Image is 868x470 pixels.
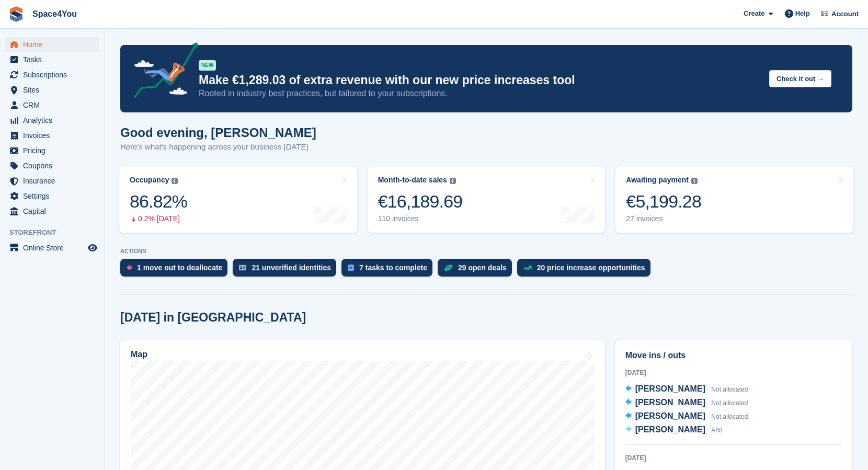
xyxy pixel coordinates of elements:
[615,166,853,233] a: Awaiting payment €5,199.28 27 invoices
[5,174,99,188] a: menu
[23,67,86,82] span: Subscriptions
[130,191,187,212] div: 86.82%
[23,52,86,67] span: Tasks
[378,176,447,185] div: Month-to-date sales
[252,263,331,272] div: 21 unverified identities
[378,191,463,212] div: €16,189.69
[23,174,86,188] span: Insurance
[5,98,99,112] a: menu
[28,5,81,22] a: Space4You
[625,383,748,396] a: [PERSON_NAME] Not allocated
[368,166,606,233] a: Month-to-date sales €16,189.69 110 invoices
[635,384,705,393] span: [PERSON_NAME]
[635,411,705,420] span: [PERSON_NAME]
[831,9,859,19] span: Account
[348,265,354,271] img: task-75834270c22a3079a89374b754ae025e5fb1db73e45f91037f5363f120a921f8.svg
[23,113,86,128] span: Analytics
[137,263,222,272] div: 1 move out to deallocate
[5,113,99,128] a: menu
[795,8,810,19] span: Help
[23,83,86,97] span: Sites
[5,67,99,82] a: menu
[127,265,132,271] img: move_outs_to_deallocate_icon-f764333ba52eb49d3ac5e1228854f67142a1ed5810a6f6cc68b1a99e826820c5.svg
[199,73,761,88] p: Make €1,289.03 of extra revenue with our new price increases tool
[5,158,99,173] a: menu
[199,60,216,71] div: NEW
[359,263,427,272] div: 7 tasks to complete
[5,83,99,97] a: menu
[711,413,748,420] span: Not allocated
[23,128,86,143] span: Invoices
[626,176,689,185] div: Awaiting payment
[341,259,438,282] a: 7 tasks to complete
[744,8,764,19] span: Create
[537,263,645,272] div: 20 price increase opportunities
[5,240,99,255] a: menu
[131,350,147,359] h2: Map
[625,410,748,423] a: [PERSON_NAME] Not allocated
[23,158,86,173] span: Coupons
[625,396,748,410] a: [PERSON_NAME] Not allocated
[635,398,705,407] span: [PERSON_NAME]
[120,125,316,140] h1: Good evening, [PERSON_NAME]
[239,265,246,271] img: verify_identity-adf6edd0f0f0b5bbfe63781bf79b02c33cf7c696d77639b501bdc392416b5a36.svg
[5,52,99,67] a: menu
[378,214,463,223] div: 110 invoices
[625,349,842,362] h2: Move ins / outs
[5,37,99,52] a: menu
[119,166,357,233] a: Occupancy 86.82% 0.2% [DATE]
[711,427,722,434] span: A68
[635,425,705,434] span: [PERSON_NAME]
[450,178,456,184] img: icon-info-grey-7440780725fd019a000dd9b08b2336e03edf1995a4989e88bcd33f0948082b44.svg
[691,178,698,184] img: icon-info-grey-7440780725fd019a000dd9b08b2336e03edf1995a4989e88bcd33f0948082b44.svg
[711,386,748,393] span: Not allocated
[5,128,99,143] a: menu
[125,42,198,102] img: price-adjustments-announcement-icon-8257ccfd72463d97f412b2fc003d46551f7dbcb40ab6d574587a9cd5c0d94...
[625,423,723,437] a: [PERSON_NAME] A68
[625,368,842,377] div: [DATE]
[23,98,86,112] span: CRM
[120,259,233,282] a: 1 move out to deallocate
[86,242,99,254] a: Preview store
[523,266,532,270] img: price_increase_opportunities-93ffe204e8149a01c8c9dc8f82e8f89637d9d84a8eef4429ea346261dce0b2c0.svg
[23,143,86,158] span: Pricing
[130,214,187,223] div: 0.2% [DATE]
[438,259,517,282] a: 29 open deals
[819,8,830,19] img: Finn-Kristof Kausch
[130,176,169,185] div: Occupancy
[120,141,316,153] p: Here's what's happening across your business [DATE]
[233,259,341,282] a: 21 unverified identities
[120,311,306,325] h2: [DATE] in [GEOGRAPHIC_DATA]
[23,189,86,203] span: Settings
[23,37,86,52] span: Home
[120,248,852,255] p: ACTIONS
[625,453,842,463] div: [DATE]
[5,143,99,158] a: menu
[626,191,701,212] div: €5,199.28
[711,399,748,407] span: Not allocated
[5,204,99,219] a: menu
[199,88,761,99] p: Rooted in industry best practices, but tailored to your subscriptions.
[9,227,104,238] span: Storefront
[769,70,831,87] button: Check it out →
[8,6,24,22] img: stora-icon-8386f47178a22dfd0bd8f6a31ec36ba5ce8667c1dd55bd0f319d3a0aa187defe.svg
[626,214,701,223] div: 27 invoices
[23,240,86,255] span: Online Store
[5,189,99,203] a: menu
[517,259,656,282] a: 20 price increase opportunities
[458,263,507,272] div: 29 open deals
[172,178,178,184] img: icon-info-grey-7440780725fd019a000dd9b08b2336e03edf1995a4989e88bcd33f0948082b44.svg
[444,264,453,271] img: deal-1b604bf984904fb50ccaf53a9ad4b4a5d6e5aea283cecdc64d6e3604feb123c2.svg
[23,204,86,219] span: Capital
